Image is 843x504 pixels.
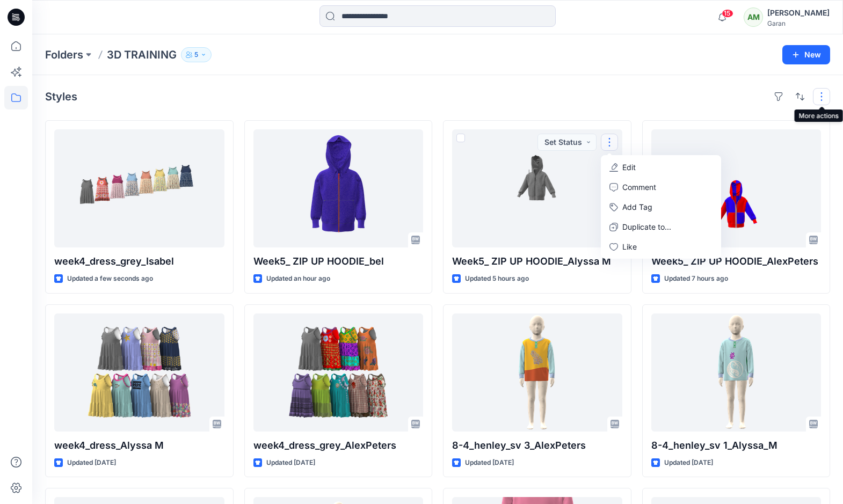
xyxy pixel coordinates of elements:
a: week4_dress_grey_AlexPeters [253,313,424,432]
a: 8-4_henley_sv 1_Alyssa_M [651,313,822,432]
a: Week5_ ZIP UP HOODIE_bel [253,129,424,247]
p: Updated [DATE] [67,457,116,469]
p: Updated 5 hours ago [465,273,529,284]
p: Updated a few seconds ago [67,273,153,284]
h4: Styles [45,90,77,103]
p: 8-4_henley_sv 1_Alyssa_M [651,438,822,453]
p: week4_dress_grey_Isabel [54,254,224,269]
button: Add Tag [603,197,719,217]
p: Week5_ ZIP UP HOODIE_bel [253,254,424,269]
p: Like [622,241,637,252]
p: Updated [DATE] [266,457,315,469]
a: week4_dress_Alyssa M [54,313,224,432]
p: Duplicate to... [622,221,671,232]
p: Updated [DATE] [465,457,514,469]
p: Updated 7 hours ago [664,273,728,284]
div: AM [744,8,763,27]
p: week4_dress_grey_AlexPeters [253,438,424,453]
a: 8-4_henley_sv 3_AlexPeters [452,313,622,432]
button: 5 [181,47,212,62]
a: Week5_ ZIP UP HOODIE_Alyssa M [452,129,622,247]
span: 15 [722,9,733,18]
p: 5 [194,49,198,61]
p: Edit [622,162,636,173]
div: Garan [767,19,830,27]
a: week4_dress_grey_Isabel [54,129,224,247]
div: [PERSON_NAME] [767,6,830,19]
p: Week5_ ZIP UP HOODIE_AlexPeters [651,254,822,269]
a: Edit [603,157,719,177]
p: 8-4_henley_sv 3_AlexPeters [452,438,622,453]
p: Comment [622,181,656,193]
p: week4_dress_Alyssa M [54,438,224,453]
button: New [782,45,830,64]
p: 3D TRAINING [107,47,177,62]
p: Updated an hour ago [266,273,330,284]
p: Updated [DATE] [664,457,713,469]
a: Folders [45,47,83,62]
p: Week5_ ZIP UP HOODIE_Alyssa M [452,254,622,269]
a: Week5_ ZIP UP HOODIE_AlexPeters [651,129,822,247]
